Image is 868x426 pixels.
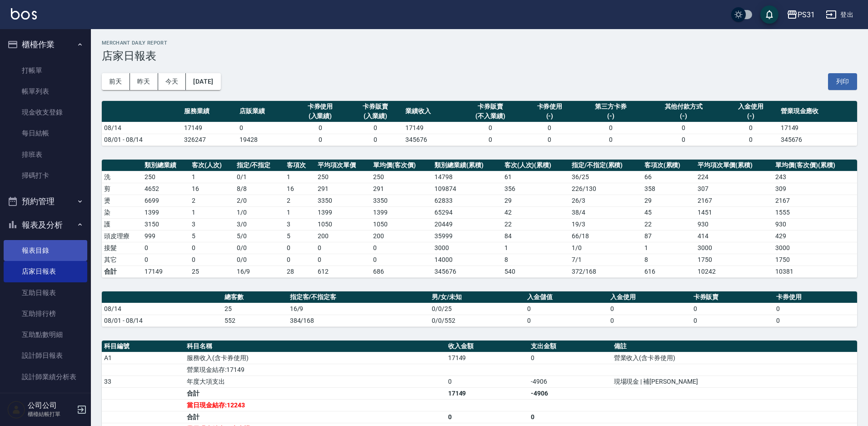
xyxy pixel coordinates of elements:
div: 入金使用 [725,102,776,111]
td: 0 [142,242,190,254]
div: PS31 [798,9,815,20]
td: 429 [773,230,857,242]
h3: 店家日報表 [102,50,857,62]
td: 345676 [778,134,857,145]
button: PS31 [783,5,818,24]
button: save [760,5,778,24]
td: 16/9 [234,266,285,277]
td: 1 [190,206,234,218]
th: 客項次(累積) [642,160,695,171]
td: 3 [284,218,315,230]
td: 66 / 18 [569,230,642,242]
td: 0 [608,315,691,326]
td: 16 [190,183,234,195]
td: 2167 [695,195,773,206]
td: 0 [446,376,529,387]
td: 1 [642,242,695,254]
th: 單均價(客次價) [371,160,432,171]
td: 1399 [371,206,432,218]
td: 0 [522,134,578,145]
table: a dense table [102,101,857,146]
td: 17149 [142,266,190,277]
td: 剪 [102,183,142,195]
td: 84 [502,230,569,242]
td: 358 [642,183,695,195]
td: 28 [284,266,315,277]
td: 0 [644,134,723,145]
td: 17149 [778,122,857,134]
td: 0 [691,315,774,326]
td: 8 [642,254,695,266]
th: 平均項次單價 [315,160,371,171]
a: 每日結帳 [4,123,87,144]
td: 0/0/25 [429,303,525,315]
td: 洗 [102,171,142,183]
td: 0 / 1 [234,171,285,183]
td: 414 [695,230,773,242]
td: 0 [284,254,315,266]
button: 昨天 [130,73,158,90]
td: 頭皮理療 [102,230,142,242]
td: -4906 [529,387,611,399]
td: 224 [695,171,773,183]
td: 年度大項支出 [185,376,445,387]
td: 1 [190,171,234,183]
td: 10381 [773,266,857,277]
div: 其他付款方式 [647,102,721,111]
td: 08/14 [102,303,222,315]
td: 現場現金 | 補[PERSON_NAME] [612,376,857,387]
td: 42 [502,206,569,218]
a: 排班表 [4,144,87,165]
th: 業績收入 [403,101,459,122]
td: 1 / 0 [234,206,285,218]
td: 3000 [432,242,502,254]
button: 櫃檯作業 [4,33,87,56]
td: 17149 [446,387,529,399]
td: 62833 [432,195,502,206]
button: 報表及分析 [4,213,87,237]
a: 現金收支登錄 [4,102,87,123]
td: 其它 [102,254,142,266]
div: (-) [647,111,721,121]
a: 打帳單 [4,60,87,81]
table: a dense table [102,160,857,278]
td: 384/168 [288,315,430,326]
td: 0 / 0 [234,242,285,254]
td: 0 [371,254,432,266]
td: 0 [522,122,578,134]
td: 243 [773,171,857,183]
td: 營業現金結存:17149 [185,364,445,376]
p: 櫃檯結帳打單 [28,410,74,418]
button: 今天 [158,73,186,90]
td: 17149 [182,122,237,134]
th: 平均項次單價(累積) [695,160,773,171]
td: 3 / 0 [234,218,285,230]
div: 卡券使用 [295,102,346,111]
td: 0 [348,122,403,134]
td: 552 [222,315,288,326]
td: 服務收入(含卡券使用) [185,352,445,364]
button: [DATE] [186,73,220,90]
td: 2167 [773,195,857,206]
div: 卡券使用 [524,102,575,111]
td: 1750 [773,254,857,266]
td: 2 [284,195,315,206]
td: 合計 [102,266,142,277]
td: 1050 [315,218,371,230]
td: 686 [371,266,432,277]
td: 0 [691,303,774,315]
td: 22 [642,218,695,230]
td: 616 [642,266,695,277]
th: 服務業績 [182,101,237,122]
div: (不入業績) [461,111,520,121]
td: 當日現金結存:12243 [185,399,445,411]
th: 指定/不指定(累積) [569,160,642,171]
div: 卡券販賣 [461,102,520,111]
td: 08/01 - 08/14 [102,315,222,326]
td: 0 [348,134,403,145]
td: 3350 [315,195,371,206]
td: 0 [529,352,611,364]
td: 接髮 [102,242,142,254]
div: (-) [524,111,575,121]
td: 65294 [432,206,502,218]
